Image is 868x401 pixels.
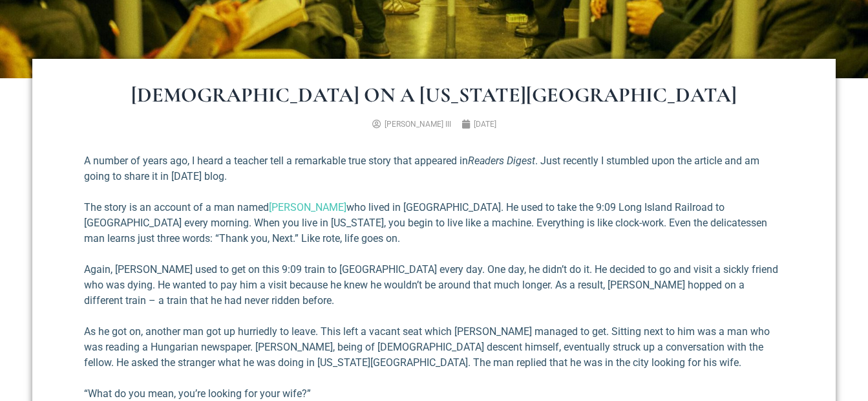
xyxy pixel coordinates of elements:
[474,120,496,129] time: [DATE]
[385,120,451,129] span: [PERSON_NAME] III
[84,262,784,309] p: Again, [PERSON_NAME] used to get on this 9:09 train to [GEOGRAPHIC_DATA] every day. One day, he d...
[269,201,346,213] a: [PERSON_NAME]
[468,155,535,167] em: Readers Digest
[84,200,784,246] p: The story is an account of a man named who lived in [GEOGRAPHIC_DATA]. He used to take the 9:09 L...
[84,153,784,184] p: A number of years ago, I heard a teacher tell a remarkable true story that appeared in . Just rec...
[84,85,784,105] h1: [DEMOGRAPHIC_DATA] on a [US_STATE][GEOGRAPHIC_DATA]
[461,118,496,130] a: [DATE]
[84,324,784,371] p: As he got on, another man got up hurriedly to leave. This left a vacant seat which [PERSON_NAME] ...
